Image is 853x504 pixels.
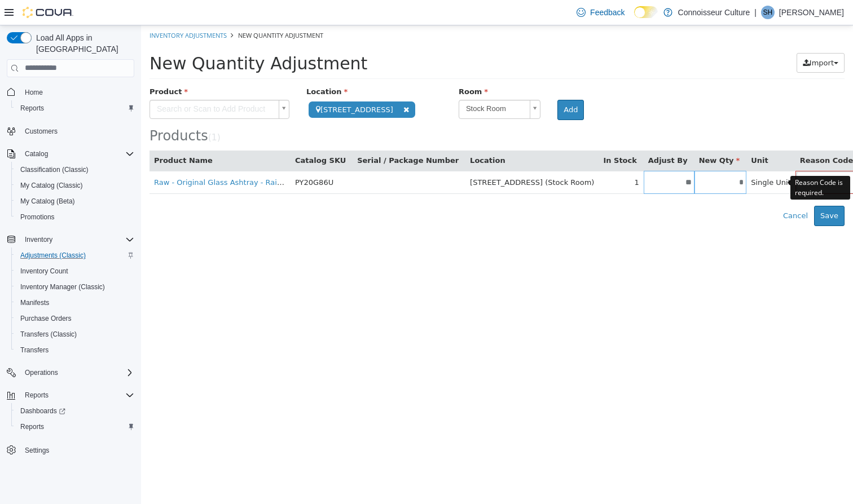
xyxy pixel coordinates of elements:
[329,130,366,141] button: Location
[20,125,62,138] a: Customers
[16,343,53,357] a: Transfers
[416,74,443,95] button: Add
[20,233,57,246] button: Inventory
[754,6,757,19] p: |
[20,444,54,457] a: Settings
[636,180,673,201] button: Cancel
[9,75,133,93] span: Search or Scan to Add Product
[11,279,139,295] button: Inventory Manager (Classic)
[20,251,86,260] span: Adjustments (Classic)
[16,328,134,341] span: Transfers (Classic)
[97,6,182,14] span: New Quantity Adjustment
[16,280,134,294] span: Inventory Manager (Classic)
[16,404,70,418] a: Dashboards
[318,62,347,70] span: Room
[2,123,139,139] button: Customers
[507,130,549,141] button: Adjust By
[16,194,134,208] span: My Catalog (Beta)
[20,267,68,276] span: Inventory Count
[16,194,80,208] a: My Catalog (Beta)
[20,213,55,222] span: Promotions
[16,420,49,434] a: Reports
[11,209,139,225] button: Promotions
[2,146,139,162] button: Catalog
[25,88,43,97] span: Home
[25,235,52,244] span: Inventory
[2,387,139,403] button: Reports
[2,365,139,381] button: Operations
[16,101,49,115] a: Reports
[165,62,206,70] span: Location
[216,130,320,141] button: Serial / Package Number
[20,104,44,113] span: Reports
[458,145,502,169] td: 1
[763,6,773,19] span: SH
[8,6,86,14] a: Inventory Adjustments
[25,149,48,158] span: Catalog
[25,127,58,136] span: Customers
[462,130,498,141] button: In Stock
[20,85,134,99] span: Home
[16,328,81,341] a: Transfers (Classic)
[678,6,750,19] p: Connoisseur Culture
[8,28,226,48] span: New Quantity Adjustment
[16,296,54,310] a: Manifests
[11,263,139,279] button: Inventory Count
[8,74,148,94] a: Search or Scan to Add Product
[656,147,731,168] a: Reason Code...
[25,446,49,455] span: Settings
[318,75,384,92] span: Stock Room
[16,312,76,325] a: Purchase Orders
[16,264,73,278] a: Inventory Count
[20,366,63,379] button: Operations
[7,79,134,488] nav: Complex example
[20,282,105,291] span: Inventory Manager (Classic)
[67,107,80,117] small: ( )
[20,346,49,355] span: Transfers
[669,33,693,42] span: Import
[16,163,93,176] a: Classification (Classic)
[20,124,134,138] span: Customers
[16,210,59,224] a: Promotions
[16,179,134,192] span: My Catalog (Classic)
[25,391,49,400] span: Reports
[25,368,58,377] span: Operations
[11,403,139,419] a: Dashboards
[11,193,139,209] button: My Catalog (Beta)
[2,232,139,247] button: Inventory
[11,295,139,311] button: Manifests
[20,422,44,431] span: Reports
[590,7,625,18] span: Feedback
[11,178,139,193] button: My Catalog (Classic)
[20,197,75,206] span: My Catalog (Beta)
[16,163,134,176] span: Classification (Classic)
[673,180,703,201] button: Save
[71,107,76,117] span: 1
[16,179,87,192] a: My Catalog (Classic)
[610,130,629,141] button: Unit
[11,419,139,435] button: Reports
[20,314,72,323] span: Purchase Orders
[16,404,134,418] span: Dashboards
[20,233,134,246] span: Inventory
[16,312,134,325] span: Purchase Orders
[20,298,49,307] span: Manifests
[8,62,47,70] span: Product
[20,165,89,174] span: Classification (Classic)
[20,86,47,99] a: Home
[656,147,716,169] span: Reason Code...
[16,420,134,434] span: Reports
[8,103,67,118] span: Products
[154,130,207,141] button: Catalog SKU
[16,280,109,294] a: Inventory Manager (Classic)
[32,32,134,55] span: Load All Apps in [GEOGRAPHIC_DATA]
[11,326,139,342] button: Transfers (Classic)
[11,162,139,178] button: Classification (Classic)
[634,6,658,18] input: Dark Mode
[16,343,134,357] span: Transfers
[20,147,134,161] span: Catalog
[779,6,844,19] p: [PERSON_NAME]
[318,74,399,94] a: Stock Room
[16,296,134,310] span: Manifests
[11,247,139,263] button: Adjustments (Classic)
